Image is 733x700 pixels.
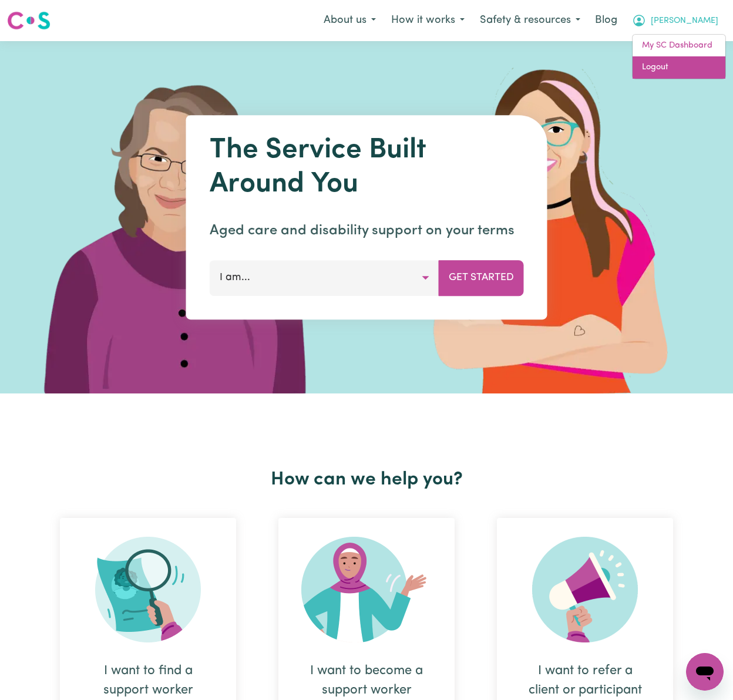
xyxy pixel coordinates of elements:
[651,15,718,28] span: [PERSON_NAME]
[316,8,384,33] button: About us
[525,661,645,700] div: I want to refer a client or participant
[633,35,725,57] a: My SC Dashboard
[39,469,694,491] h2: How can we help you?
[7,7,51,34] a: Careseekers logo
[88,661,208,700] div: I want to find a support worker
[632,34,726,79] div: My Account
[301,537,432,642] img: Become Worker
[532,537,638,642] img: Refer
[210,220,524,241] p: Aged care and disability support on your terms
[384,8,472,33] button: How it works
[95,537,201,642] img: Search
[7,10,51,31] img: Careseekers logo
[210,260,439,295] button: I am...
[633,56,725,79] a: Logout
[439,260,524,295] button: Get Started
[686,653,724,691] iframe: Button to launch messaging window
[624,8,726,33] button: My Account
[210,134,524,201] h1: The Service Built Around You
[472,8,588,33] button: Safety & resources
[307,661,426,700] div: I want to become a support worker
[588,8,624,33] a: Blog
